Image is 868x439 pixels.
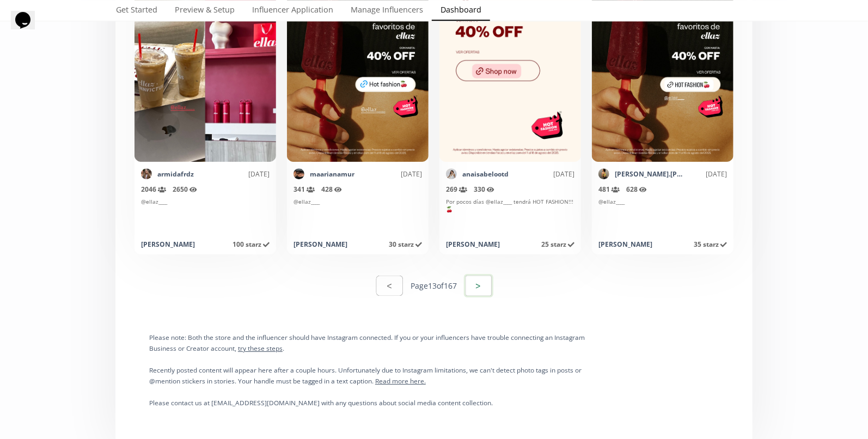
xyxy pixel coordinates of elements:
[157,169,194,179] a: armidafrdz
[310,169,354,179] a: maarianamur
[598,240,652,249] div: [PERSON_NAME]
[173,185,197,194] span: 2650
[294,240,347,249] div: [PERSON_NAME]
[694,240,727,249] span: 35 starz
[141,168,152,179] img: 520163464_18514390396053187_546363517961983584_n.jpg
[376,276,402,296] button: <
[389,240,422,249] span: 30 starz
[294,168,304,179] img: 495239693_18496277791058636_3951265210519709881_n.jpg
[598,185,620,194] span: 481
[598,198,727,233] div: @ellaz____
[615,169,686,179] a: [PERSON_NAME].[PERSON_NAME]
[446,168,457,179] img: 465826835_1635313140665162_7782381098599564170_n.jpg
[598,168,609,179] img: 534312100_18528416119022044_1174521841404561563_n.jpg
[354,169,422,179] div: [DATE]
[462,169,509,179] a: anaisabelootd
[375,376,426,385] a: Read more here.
[149,398,493,407] small: Please contact us at [EMAIL_ADDRESS][DOMAIN_NAME] with any questions about social media content c...
[233,240,270,249] span: 100 starz
[11,11,46,44] iframe: chat widget
[321,185,342,194] span: 428
[446,198,574,233] div: Por pocos días @ellaz____ tendrá HOT FASHION!!! 🍒
[194,169,270,179] div: [DATE]
[446,240,500,249] div: [PERSON_NAME]
[294,185,315,194] span: 341
[149,365,582,385] small: Recently posted content will appear here after a couple hours. Unfortunately due to Instagram lim...
[411,281,457,291] div: Page 13 of 167
[464,274,493,297] button: >
[446,185,467,194] span: 269
[294,198,422,233] div: @ellaz____
[686,169,727,179] div: [DATE]
[141,198,270,233] div: @ellaz____
[141,240,195,249] div: [PERSON_NAME]
[141,185,166,194] span: 2046
[541,240,574,249] span: 25 starz
[238,344,283,352] a: try these steps
[149,333,585,352] small: Please note: Both the store and the influencer should have Instagram connected. If you or your in...
[509,169,574,179] div: [DATE]
[474,185,494,194] span: 330
[626,185,647,194] span: 628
